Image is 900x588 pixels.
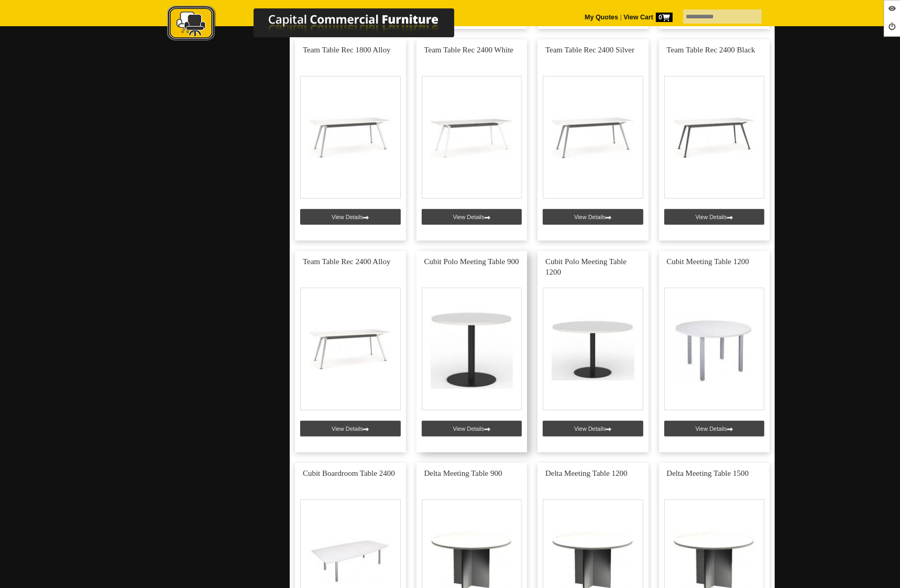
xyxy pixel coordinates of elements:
img: Capital Commercial Furniture Logo [138,5,505,43]
strong: View Cart [623,14,673,21]
a: Capital Commercial Furniture Logo [138,5,505,47]
span: 0 [656,13,673,22]
a: My Quotes [585,14,618,21]
a: View Cart0 [622,14,673,21]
